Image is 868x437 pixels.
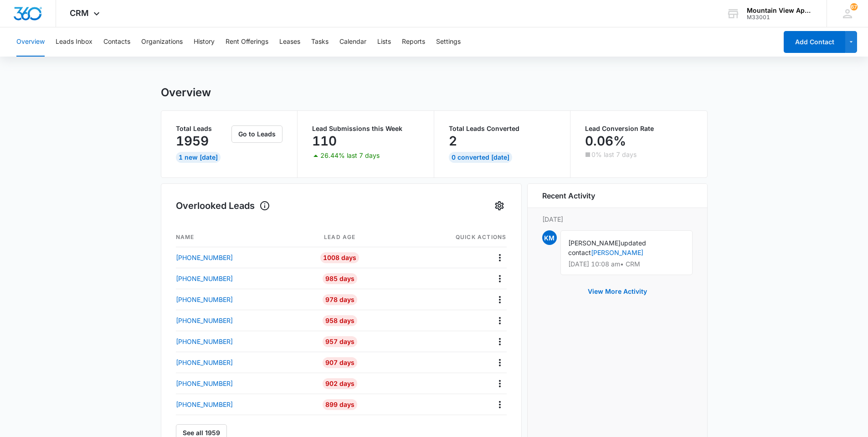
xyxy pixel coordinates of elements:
div: 899 Days [323,399,357,410]
span: KM [542,230,557,245]
button: Actions [493,397,507,411]
p: [PHONE_NUMBER] [176,295,233,304]
div: notifications count [850,3,858,10]
p: [PHONE_NUMBER] [176,337,233,346]
a: [PERSON_NAME] [591,249,643,256]
button: Settings [436,27,461,57]
div: 0 Converted [DATE] [449,152,512,163]
div: 902 Days [323,378,357,389]
p: 1959 [176,134,209,148]
button: Go to Leads [231,125,282,143]
a: [PHONE_NUMBER] [176,379,293,388]
p: [PHONE_NUMBER] [176,358,233,367]
a: [PHONE_NUMBER] [176,358,293,367]
button: Calendar [339,27,366,57]
div: 1008 Days [320,252,359,263]
p: Lead Conversion Rate [585,125,693,132]
a: Go to Leads [231,130,282,138]
button: Leases [279,27,300,57]
p: [DATE] [542,214,693,224]
p: Lead Submissions this Week [312,125,419,132]
p: 2 [449,134,457,148]
button: Organizations [141,27,183,57]
button: Actions [493,292,507,307]
th: Lead age [293,228,387,247]
button: View More Activity [579,281,656,302]
p: 110 [312,134,337,148]
p: [PHONE_NUMBER] [176,316,233,325]
a: [PHONE_NUMBER] [176,295,293,304]
button: Settings [492,198,507,213]
span: CRM [70,8,89,18]
p: 0.06% [585,134,626,148]
div: 985 Days [323,273,357,284]
button: Actions [493,271,507,286]
h1: Overlooked Leads [176,199,270,213]
a: [PHONE_NUMBER] [176,253,293,262]
h1: Overview [161,86,211,99]
a: [PHONE_NUMBER] [176,316,293,325]
button: Actions [493,250,507,265]
button: Rent Offerings [226,27,268,57]
p: [PHONE_NUMBER] [176,379,233,388]
div: account id [747,14,813,21]
a: [PHONE_NUMBER] [176,274,293,283]
p: [PHONE_NUMBER] [176,274,233,283]
th: Name [176,228,293,247]
button: Reports [402,27,425,57]
p: [PHONE_NUMBER] [176,400,233,409]
button: Lists [377,27,391,57]
a: [PHONE_NUMBER] [176,400,293,409]
div: 1 New [DATE] [176,152,221,163]
div: account name [747,7,813,14]
div: 958 Days [323,315,357,326]
button: Add Contact [784,31,845,53]
div: 957 Days [323,336,357,347]
p: Total Leads [176,125,230,132]
a: [PHONE_NUMBER] [176,337,293,346]
p: 0% last 7 days [591,151,637,158]
th: Quick actions [387,228,507,247]
button: Actions [493,355,507,369]
p: Total Leads Converted [449,125,556,132]
button: Leads Inbox [56,27,92,57]
p: [DATE] 10:08 am • CRM [568,261,685,267]
button: Contacts [103,27,130,57]
div: 978 Days [323,294,357,305]
button: Actions [493,334,507,349]
button: Actions [493,376,507,390]
p: [PHONE_NUMBER] [176,253,233,262]
h6: Recent Activity [542,190,595,201]
p: 26.44% last 7 days [320,152,380,159]
button: Actions [493,313,507,328]
span: [PERSON_NAME] [568,239,621,247]
button: Tasks [311,27,329,57]
span: 67 [850,3,858,10]
button: History [194,27,215,57]
button: Overview [16,27,45,57]
div: 907 Days [323,357,357,368]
